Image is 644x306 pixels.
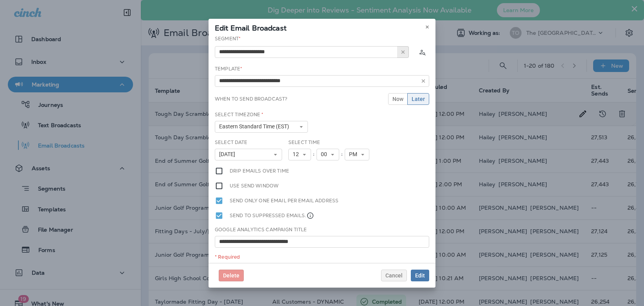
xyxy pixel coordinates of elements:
span: Delete [223,273,239,278]
button: Eastern Standard Time (EST) [215,121,308,133]
button: Calculate the estimated number of emails to be sent based on selected segment. (This could take a... [415,45,429,59]
span: 12 [293,151,302,158]
div: * Required [215,254,429,260]
span: 00 [321,151,330,158]
button: [DATE] [215,149,282,160]
label: Google Analytics Campaign Title [215,227,307,233]
label: Select Time [288,139,320,146]
span: Cancel [385,273,403,278]
button: Now [388,93,408,105]
span: PM [349,151,360,158]
span: Edit [415,273,425,278]
div: : [311,149,317,160]
label: Template [215,66,242,72]
button: Delete [219,270,244,281]
label: Drip emails over time [230,167,289,175]
span: Eastern Standard Time (EST) [219,123,292,130]
button: PM [345,149,369,160]
label: Segment [215,36,241,42]
div: Edit Email Broadcast [209,19,435,35]
span: Later [412,96,425,102]
button: 12 [288,149,311,160]
label: Use send window [230,182,279,190]
button: Edit [411,270,429,281]
button: Later [407,93,429,105]
button: 00 [317,149,339,160]
div: : [339,149,345,160]
label: Send to suppressed emails. [230,211,314,220]
span: Now [392,96,403,102]
label: When to send broadcast? [215,96,287,102]
span: [DATE] [219,151,238,158]
label: Select Date [215,139,248,146]
button: Cancel [381,270,407,281]
label: Send only one email per email address [230,196,338,205]
label: Select Timezone [215,112,263,118]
